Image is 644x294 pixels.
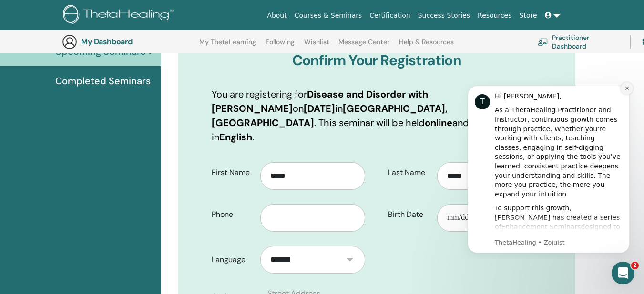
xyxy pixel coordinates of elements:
a: Following [266,38,295,53]
span: 2 [631,262,639,269]
img: generic-user-icon.jpg [62,34,77,49]
b: English [219,131,252,143]
a: Certification [366,7,414,24]
b: [GEOGRAPHIC_DATA], [GEOGRAPHIC_DATA] [212,102,448,129]
a: Help & Resources [399,38,454,53]
a: Wishlist [304,38,329,53]
a: Message Center [338,38,389,53]
span: Completed Seminars [55,74,151,88]
label: Language [204,251,261,269]
a: About [263,7,290,24]
div: To support this growth, [PERSON_NAME] has created a series of designed to help you refine your kn... [41,127,169,229]
a: Courses & Seminars [291,7,366,24]
button: Dismiss notification [167,5,180,18]
a: Resources [474,7,516,24]
a: Store [516,7,541,24]
label: Phone [204,206,261,224]
label: Birth Date [381,206,437,224]
a: Enhancement Seminars [48,146,128,154]
label: First Name [204,164,261,182]
img: logo.png [63,5,177,26]
img: chalkboard-teacher.svg [538,38,548,46]
a: Practitioner Dashboard [538,31,618,52]
p: Message from ThetaHealing, sent Zojuist [41,161,169,170]
h3: My Dashboard [81,37,176,46]
a: Success Stories [414,7,474,24]
b: online [425,117,452,129]
b: Disease and Disorder with [PERSON_NAME] [212,88,428,115]
iframe: Intercom live chat [612,262,634,284]
iframe: Intercom notifications bericht [453,77,644,259]
label: Last Name [381,164,437,182]
p: You are registering for on in . This seminar will be held and will be provided in . [212,87,542,144]
b: [DATE] [304,102,335,115]
h3: Confirm Your Registration [212,52,542,69]
a: My ThetaLearning [199,38,256,53]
